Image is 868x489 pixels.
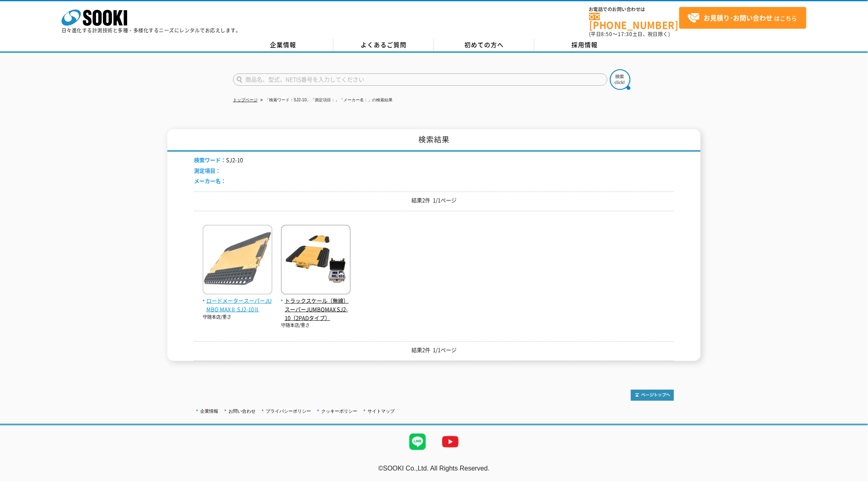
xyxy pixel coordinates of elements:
[321,409,357,414] a: クッキーポリシー
[167,129,701,152] h1: 検索結果
[194,196,674,205] p: 結果2件 1/1ページ
[259,96,393,105] li: 「検索ワード：SJ2-10」「測定項目：」「メーカー名：」の検索結果
[194,177,226,185] span: メーカー名：
[434,39,535,51] a: 初めての方へ
[194,156,243,165] li: SJ2-10
[194,346,674,354] p: 結果2件 1/1ページ
[233,39,333,51] a: 企業情報
[618,30,633,38] span: 17:30
[704,13,773,23] strong: お見積り･お問い合わせ
[228,409,256,414] a: お問い合わせ
[233,98,258,102] a: トップページ
[194,156,226,164] span: 検索ワード：
[194,167,221,174] span: 測定項目：
[281,297,351,322] span: トラックスケール（無線） スーパーJUMBOMAX SJ2-10（2PADタイプ）
[434,425,467,458] img: YouTube
[62,28,241,33] p: 日々進化する計測技術と多種・多様化するニーズにレンタルでお応えします。
[281,225,351,297] img: スーパーJUMBOMAX SJ2-10（2PADタイプ）
[679,7,806,29] a: お見積り･お問い合わせはこちら
[333,39,434,51] a: よくあるご質問
[836,473,868,480] a: テストMail
[203,225,272,297] img: SJ2-10Ⅱ
[266,409,311,414] a: プライバシーポリシー
[281,322,351,329] p: 守随本店/重さ
[233,73,608,86] input: 商品名、型式、NETIS番号を入力してください
[589,30,670,38] span: (平日 ～ 土日、祝日除く)
[368,409,395,414] a: サイトマップ
[203,297,272,314] span: ロードメータースーパーJUMBO MAXⅡ SJ2-10Ⅱ
[203,288,272,313] a: ロードメータースーパーJUMBO MAXⅡ SJ2-10Ⅱ
[203,314,272,321] p: 守随本店/重さ
[688,12,797,24] span: はこちら
[631,390,674,401] img: トップページへ
[535,39,635,51] a: 採用情報
[589,13,679,30] a: [PHONE_NUMBER]
[589,7,679,12] span: お電話でのお問い合わせは
[465,40,504,49] span: 初めての方へ
[601,30,613,38] span: 8:50
[200,409,218,414] a: 企業情報
[401,425,434,458] img: LINE
[281,288,351,322] a: トラックスケール（無線） スーパーJUMBOMAX SJ2-10（2PADタイプ）
[610,69,630,90] img: btn_search.png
